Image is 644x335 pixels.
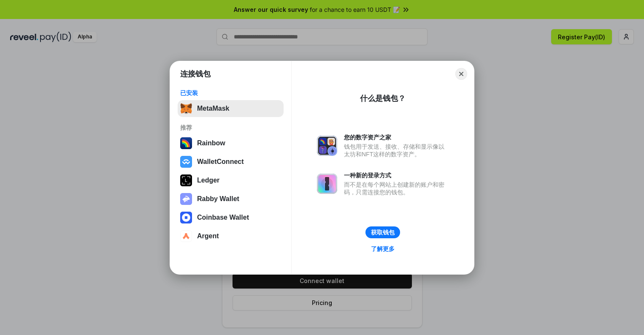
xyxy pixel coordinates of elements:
div: 您的数字资产之家 [344,133,449,141]
img: svg+xml,%3Csvg%20xmlns%3D%22http%3A%2F%2Fwww.w3.org%2F2000%2Fsvg%22%20fill%3D%22none%22%20viewBox... [317,136,337,156]
div: WalletConnect [197,158,244,166]
div: 什么是钱包？ [360,93,406,103]
div: Rainbow [197,139,225,147]
div: 一种新的登录方式 [344,172,449,179]
div: Coinbase Wallet [197,214,249,221]
img: svg+xml,%3Csvg%20width%3D%2228%22%20height%3D%2228%22%20viewBox%3D%220%200%2028%2028%22%20fill%3D... [180,230,192,242]
img: svg+xml,%3Csvg%20xmlns%3D%22http%3A%2F%2Fwww.w3.org%2F2000%2Fsvg%22%20width%3D%2228%22%20height%3... [180,174,192,186]
div: Ledger [197,177,219,184]
button: WalletConnect [178,153,284,170]
button: 获取钱包 [365,226,400,238]
img: svg+xml,%3Csvg%20xmlns%3D%22http%3A%2F%2Fwww.w3.org%2F2000%2Fsvg%22%20fill%3D%22none%22%20viewBox... [180,193,192,205]
button: MetaMask [178,100,284,117]
button: Coinbase Wallet [178,209,284,226]
div: Argent [197,232,219,240]
button: Ledger [178,172,284,189]
h1: 连接钱包 [180,69,211,79]
img: svg+xml,%3Csvg%20fill%3D%22none%22%20height%3D%2233%22%20viewBox%3D%220%200%2035%2033%22%20width%... [180,103,192,114]
div: 已安装 [180,89,281,97]
div: MetaMask [197,105,229,112]
img: svg+xml,%3Csvg%20width%3D%22120%22%20height%3D%22120%22%20viewBox%3D%220%200%20120%20120%22%20fil... [180,137,192,149]
a: 了解更多 [366,243,400,254]
div: 钱包用于发送、接收、存储和显示像以太坊和NFT这样的数字资产。 [344,143,449,158]
div: 推荐 [180,124,281,131]
div: 获取钱包 [371,229,395,236]
img: svg+xml,%3Csvg%20width%3D%2228%22%20height%3D%2228%22%20viewBox%3D%220%200%2028%2028%22%20fill%3D... [180,212,192,223]
img: svg+xml,%3Csvg%20width%3D%2228%22%20height%3D%2228%22%20viewBox%3D%220%200%2028%2028%22%20fill%3D... [180,156,192,168]
div: 了解更多 [371,245,395,253]
button: Rabby Wallet [178,191,284,207]
button: Argent [178,228,284,245]
button: Rainbow [178,135,284,152]
div: Rabby Wallet [197,195,239,203]
img: svg+xml,%3Csvg%20xmlns%3D%22http%3A%2F%2Fwww.w3.org%2F2000%2Fsvg%22%20fill%3D%22none%22%20viewBox... [317,174,337,194]
button: Close [455,68,467,80]
div: 而不是在每个网站上创建新的账户和密码，只需连接您的钱包。 [344,181,449,196]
